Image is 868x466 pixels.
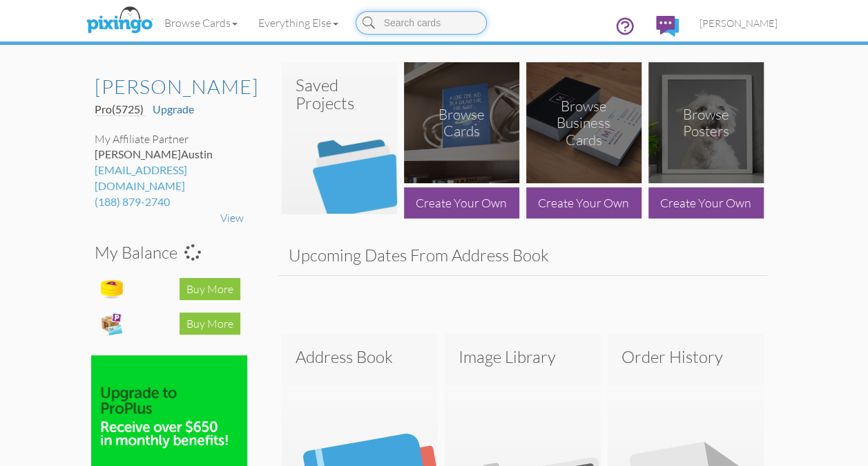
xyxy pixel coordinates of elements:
div: Create Your Own [648,187,764,218]
span: Pro [95,102,144,115]
a: [PERSON_NAME] [95,76,244,98]
div: My Affiliate Partner [95,131,244,147]
img: pixingo logo [83,3,156,38]
h3: Saved Projects [296,76,383,113]
img: browse-posters.png [648,62,764,183]
div: Browse Business Cards [554,97,613,149]
img: expense-icon.png [98,310,126,337]
img: points-icon.png [98,275,126,303]
a: Pro(5725) [95,102,146,116]
div: (188) 879-2740 [95,194,244,210]
h3: Order History [621,348,750,366]
h2: [PERSON_NAME] [95,76,230,98]
a: Upgrade [153,102,194,115]
div: Browse Cards [432,106,490,140]
span: Austin [181,147,213,160]
a: [PERSON_NAME] [689,6,788,41]
div: Create Your Own [526,187,642,218]
h3: Image Library [459,348,587,366]
div: Buy More [180,313,240,335]
img: saved-projects2.png [282,77,397,214]
div: Buy More [180,278,240,301]
div: [PERSON_NAME] [95,147,244,162]
img: comments.svg [656,16,679,37]
a: Browse Cards [154,6,248,40]
span: [PERSON_NAME] [700,17,778,29]
h3: Address Book [296,348,424,366]
div: [EMAIL_ADDRESS][DOMAIN_NAME] [95,162,244,194]
iframe: Chat [867,465,868,466]
img: browse-cards.png [404,62,519,183]
input: Search cards [356,11,487,35]
a: Everything Else [248,6,349,40]
div: Create Your Own [404,187,519,218]
a: View [220,211,244,225]
span: (5725) [112,102,144,115]
img: browse-business-cards.png [526,62,642,183]
div: Browse Posters [677,106,735,140]
h3: My Balance [95,243,233,261]
h3: Upcoming Dates From Address Book [289,246,757,264]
